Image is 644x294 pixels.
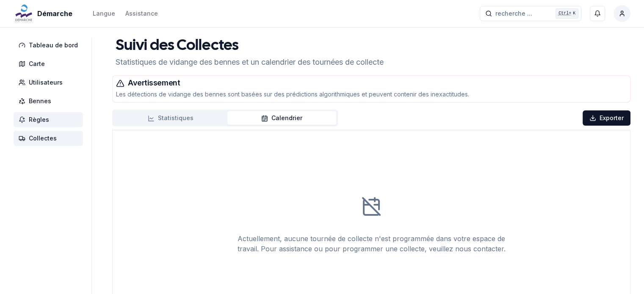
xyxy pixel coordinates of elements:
a: Collectes [14,131,86,146]
a: Utilisateurs [14,75,86,90]
button: Calendrier [227,111,336,125]
a: Règles [14,112,86,127]
img: Démarche Logo [14,3,34,24]
span: Démarche [37,8,72,19]
span: Tableau de bord [29,41,78,49]
a: Carte [14,56,86,71]
span: Utilisateurs [29,78,63,87]
span: Carte [29,60,45,68]
div: Langue [93,9,115,18]
h1: Suivi des Collectes [116,38,384,55]
button: Langue [93,8,115,19]
a: Bennes [14,93,86,109]
a: Démarche [14,8,76,19]
button: Statistiques [114,111,227,125]
a: Assistance [125,8,158,19]
button: recherche ...Ctrl+K [480,6,581,21]
span: recherche ... [495,9,532,18]
span: Collectes [29,134,57,143]
p: Statistiques de vidange des bennes et un calendrier des tournées de collecte [116,56,384,68]
div: Actuellement, aucune tournée de collecte n'est programmée dans votre espace de travail. Pour assi... [229,234,514,254]
h3: Avertissement [116,79,627,88]
span: Règles [29,115,49,124]
span: Bennes [29,97,51,105]
p: Les détections de vidange des bennes sont basées sur des prédictions algorithmiques et peuvent co... [116,90,627,99]
button: Exporter [583,110,630,126]
a: Tableau de bord [14,38,86,53]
